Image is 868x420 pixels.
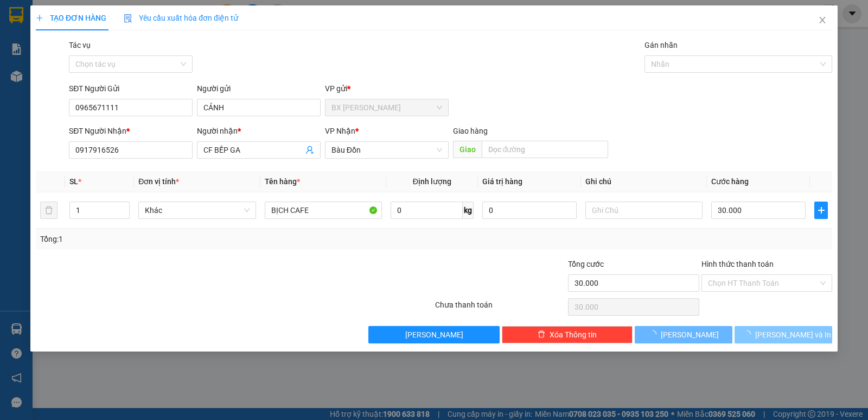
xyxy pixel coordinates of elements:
span: BX Tân Châu [331,99,442,116]
span: TẠO ĐƠN HÀNG [36,14,106,22]
span: Giao [453,141,482,158]
span: Bàu Đồn [331,142,442,158]
img: icon [124,14,132,23]
span: Tên hàng [265,177,300,186]
div: sò [104,22,191,35]
span: Gửi: [9,10,26,22]
span: loading [743,330,755,338]
div: Người gửi [197,83,321,95]
button: [PERSON_NAME] [635,326,732,343]
div: Người nhận [197,125,321,137]
span: delete [538,330,545,339]
span: Tổng cước [568,260,604,268]
div: 30.000 [8,70,98,83]
span: CR : [8,71,25,83]
button: deleteXóa Thông tin [502,326,633,343]
span: [PERSON_NAME] [661,329,719,341]
span: plus [815,206,827,215]
span: Định lượng [413,177,451,186]
div: SĐT Người Nhận [69,125,193,137]
span: plus [36,14,43,22]
div: 0384399161 [9,48,96,64]
span: VP Nhận [325,127,355,135]
input: 0 [482,202,577,219]
span: Yêu cầu xuất hóa đơn điện tử [124,14,238,22]
span: loading [649,330,661,338]
div: BX [PERSON_NAME] [9,9,96,35]
th: Ghi chú [581,171,707,192]
span: kg [463,202,474,219]
div: 0397911250 [104,35,191,51]
span: [PERSON_NAME] và In [755,329,831,341]
span: Nhận: [104,10,130,22]
span: SL [69,177,78,186]
label: Hình thức thanh toán [701,260,774,268]
span: Đơn vị tính [138,177,179,186]
div: Bàu Đồn [104,9,191,22]
button: delete [40,202,58,219]
button: plus [814,202,828,219]
span: Xóa Thông tin [550,329,597,341]
label: Tác vụ [69,41,91,49]
input: Dọc đường [482,141,609,158]
button: [PERSON_NAME] và In [735,326,832,343]
div: THẢO [9,35,96,48]
span: Giá trị hàng [482,177,522,186]
label: Gán nhãn [644,41,678,49]
span: close [818,16,827,24]
span: Cước hàng [711,177,749,186]
div: SĐT Người Gửi [69,83,193,95]
button: [PERSON_NAME] [368,326,499,343]
div: Tổng: 1 [40,233,336,245]
input: VD: Bàn, Ghế [265,202,382,219]
span: [PERSON_NAME] [405,329,463,341]
span: Khác [145,202,249,218]
div: VP gửi [325,83,449,95]
div: Chưa thanh toán [434,299,567,318]
span: Giao hàng [453,127,488,135]
span: user-add [305,146,314,154]
button: Close [807,5,838,36]
input: Ghi Chú [585,202,703,219]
